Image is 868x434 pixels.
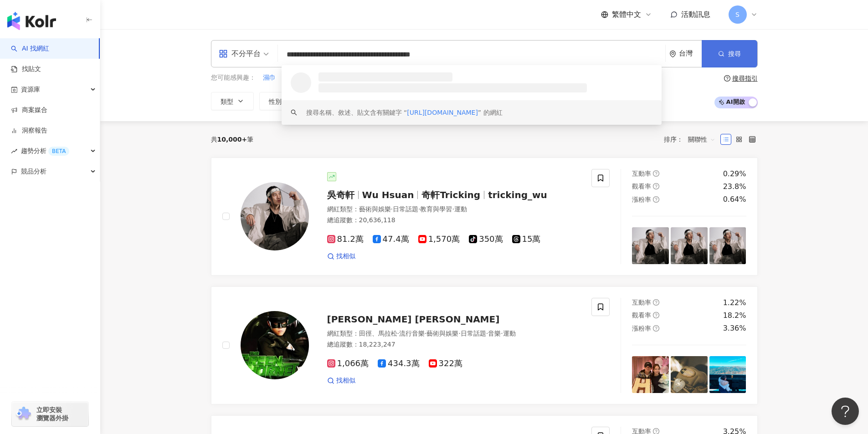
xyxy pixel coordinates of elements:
[393,205,418,213] span: 日常話題
[632,356,669,393] img: post-image
[632,299,651,306] span: 互動率
[219,49,228,58] span: appstore
[632,196,651,203] span: 漲粉率
[327,359,369,368] span: 1,066萬
[420,205,452,213] span: 教育與學習
[291,109,297,116] span: search
[486,330,488,337] span: ·
[407,109,478,116] span: [URL][DOMAIN_NAME]
[11,126,47,135] a: 洞察報告
[454,205,467,213] span: 運動
[21,141,69,161] span: 趨勢分析
[724,75,730,82] span: question-circle
[632,325,651,332] span: 漲粉率
[503,330,516,337] span: 運動
[723,298,746,308] div: 1.22%
[429,359,462,368] span: 322萬
[709,356,746,393] img: post-image
[488,330,501,337] span: 音樂
[653,183,659,189] span: question-circle
[7,12,56,30] img: logo
[723,194,746,204] div: 0.64%
[669,51,676,57] span: environment
[418,205,420,213] span: ·
[211,73,256,82] span: 您可能感興趣：
[461,330,486,337] span: 日常話題
[653,312,659,318] span: question-circle
[211,286,758,404] a: KOL Avatar[PERSON_NAME] [PERSON_NAME]網紅類型：田徑、馬拉松·流行音樂·藝術與娛樂·日常話題·音樂·運動總追蹤數：18,223,2471,066萬434.3萬...
[259,92,302,110] button: 性別
[211,158,758,276] a: KOL Avatar吳奇軒Wu Hsuan奇軒Trickingtricking_wu網紅類型：藝術與娛樂·日常話題·教育與學習·運動總追蹤數：20,636,11881.2萬47.4萬1,570萬...
[452,205,454,213] span: ·
[241,311,309,379] img: KOL Avatar
[336,252,355,261] span: 找相似
[512,235,541,244] span: 15萬
[306,107,503,117] div: 搜尋名稱、敘述、貼文含有關鍵字 “ ” 的網紅
[362,189,414,200] span: Wu Hsuan
[632,183,651,190] span: 觀看率
[327,252,355,261] a: 找相似
[359,205,391,213] span: 藝術與娛樂
[327,329,581,338] div: 網紅類型 ：
[269,98,282,105] span: 性別
[653,170,659,177] span: question-circle
[391,205,393,213] span: ·
[469,235,503,244] span: 350萬
[632,227,669,264] img: post-image
[458,330,460,337] span: ·
[501,330,503,337] span: ·
[488,189,547,200] span: tricking_wu
[418,235,460,244] span: 1,570萬
[373,235,409,244] span: 47.4萬
[425,330,426,337] span: ·
[832,398,859,425] iframe: Help Scout Beacon - Open
[327,189,354,200] span: 吳奇軒
[421,189,480,200] span: 奇軒Tricking
[221,98,233,105] span: 類型
[723,311,746,321] div: 18.2%
[336,376,355,385] span: 找相似
[327,235,364,244] span: 81.2萬
[681,10,710,19] span: 活動訊息
[671,356,708,393] img: post-image
[12,402,88,426] a: chrome extension立即安裝 瀏覽器外掛
[702,40,757,67] button: 搜尋
[219,46,261,61] div: 不分平台
[632,170,651,177] span: 互動率
[15,407,32,421] img: chrome extension
[378,359,420,368] span: 434.3萬
[399,330,425,337] span: 流行音樂
[426,330,458,337] span: 藝術與娛樂
[709,227,746,264] img: post-image
[11,65,41,74] a: 找貼文
[241,182,309,250] img: KOL Avatar
[327,376,355,385] a: 找相似
[262,73,276,83] button: 濕巾
[263,73,276,82] span: 濕巾
[11,148,17,154] span: rise
[11,44,49,53] a: searchAI 找網紅
[688,132,715,147] span: 關聯性
[48,147,69,156] div: BETA
[612,10,641,20] span: 繁體中文
[11,106,47,115] a: 商案媒合
[735,10,740,20] span: S
[728,50,741,57] span: 搜尋
[217,136,247,143] span: 10,000+
[36,406,68,422] span: 立即安裝 瀏覽器外掛
[653,196,659,203] span: question-circle
[723,323,746,333] div: 3.36%
[21,79,40,100] span: 資源庫
[211,136,254,143] div: 共 筆
[723,182,746,192] div: 23.8%
[327,205,581,214] div: 網紅類型 ：
[664,132,720,147] div: 排序：
[732,75,758,82] div: 搜尋指引
[21,161,46,182] span: 競品分析
[211,92,254,110] button: 類型
[679,50,702,57] div: 台灣
[327,314,500,325] span: [PERSON_NAME] [PERSON_NAME]
[327,340,581,349] div: 總追蹤數 ： 18,223,247
[632,311,651,319] span: 觀看率
[723,169,746,179] div: 0.29%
